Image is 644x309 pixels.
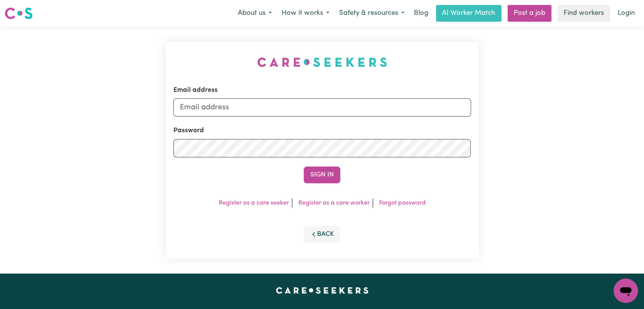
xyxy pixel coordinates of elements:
label: Email address [173,85,218,95]
button: Safety & resources [334,5,409,21]
a: Login [613,5,639,22]
button: Back [304,226,340,243]
label: Password [173,126,204,136]
a: Careseekers logo [5,5,33,22]
iframe: Button to launch messaging window [614,279,638,303]
a: Register as a care seeker [219,200,289,206]
a: Post a job [508,5,551,22]
a: Blog [409,5,433,22]
a: AI Worker Match [436,5,501,22]
input: Email address [173,98,471,117]
button: About us [233,5,277,21]
button: Sign In [304,167,340,183]
img: Careseekers logo [5,6,33,20]
a: Careseekers home page [276,287,368,293]
button: How it works [277,5,334,21]
a: Register as a care worker [298,200,370,206]
a: Forgot password [379,200,426,206]
a: Find workers [557,5,610,22]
